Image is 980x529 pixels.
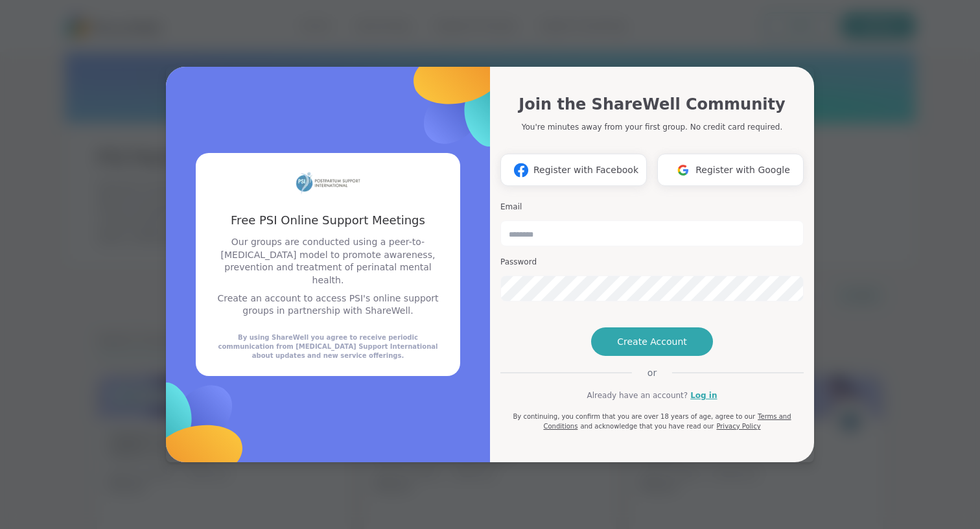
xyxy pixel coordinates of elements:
[580,423,714,430] span: and acknowledge that you have read our
[500,154,647,186] button: Register with Facebook
[509,158,533,182] img: ShareWell Logomark
[617,335,687,348] span: Create Account
[500,202,804,213] h3: Email
[716,423,760,430] a: Privacy Policy
[543,413,791,430] a: Terms and Conditions
[296,169,360,196] img: partner logo
[211,292,445,318] p: Create an account to access PSI's online support groups in partnership with ShareWell.
[211,333,445,360] div: By using ShareWell you agree to receive periodic communication from [MEDICAL_DATA] Support Intern...
[591,327,713,356] button: Create Account
[500,257,804,268] h3: Password
[690,390,717,401] a: Log in
[533,163,638,177] span: Register with Facebook
[587,390,688,401] span: Already have an account?
[695,163,790,177] span: Register with Google
[519,93,785,116] h1: Join the ShareWell Community
[211,212,445,228] h3: Free PSI Online Support Meetings
[513,413,755,420] span: By continuing, you confirm that you are over 18 years of age, agree to our
[632,366,672,379] span: or
[211,236,445,287] p: Our groups are conducted using a peer-to-[MEDICAL_DATA] model to promote awareness, prevention an...
[522,121,782,133] p: You're minutes away from your first group. No credit card required.
[671,158,695,182] img: ShareWell Logomark
[657,154,804,186] button: Register with Google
